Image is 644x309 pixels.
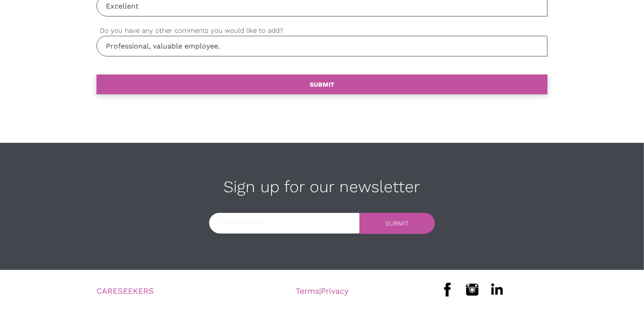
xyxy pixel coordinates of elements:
span: Sign up for our newsletter [224,177,421,196]
div: SUBMIT [386,220,409,226]
b: SUBMIT [310,81,334,88]
a: Terms [296,286,319,296]
span: | [296,286,348,296]
a: CARESEEKERS [96,286,154,296]
label: Do you have any other comments you would like to add? [96,26,548,36]
a: Privacy [321,286,348,296]
img: instagram.png [461,279,483,300]
img: linkedin.png [486,279,508,300]
input: Email Address [209,213,359,234]
a: SUBMIT [359,213,434,234]
img: facebook.png [437,279,458,300]
a: SUBMIT [96,75,548,94]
